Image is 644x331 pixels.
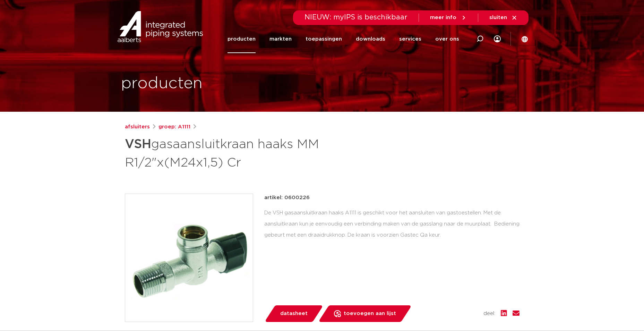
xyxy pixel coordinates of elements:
div: De VSH gasaansluitkraan haaks A1111 is geschikt voor het aansluiten van gastoestellen. Met de aan... [264,207,520,241]
a: producten [227,25,256,53]
a: groep: A1111 [158,123,190,131]
strong: VSH [125,138,151,151]
h1: gasaansluitkraan haaks MM R1/2"x(M24x1,5) Cr [125,134,385,171]
nav: Menu [227,25,459,53]
span: sluiten [489,15,507,20]
a: datasheet [264,305,323,322]
a: toepassingen [306,25,342,53]
div: my IPS [494,25,501,53]
span: NIEUW: myIPS is beschikbaar [304,14,407,21]
a: services [399,25,421,53]
span: toevoegen aan lijst [344,308,396,319]
a: meer info [430,15,467,21]
h1: producten [121,73,203,95]
img: Product Image for VSH gasaansluitkraan haaks MM R1/2"x(M24x1,5) Cr [125,194,253,322]
a: downloads [356,25,385,53]
a: sluiten [489,15,517,21]
a: afsluiters [125,123,150,131]
p: artikel: 0600226 [264,194,310,202]
a: over ons [435,25,459,53]
span: deel: [483,309,495,318]
span: meer info [430,15,456,20]
span: datasheet [280,308,308,319]
a: markten [269,25,292,53]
